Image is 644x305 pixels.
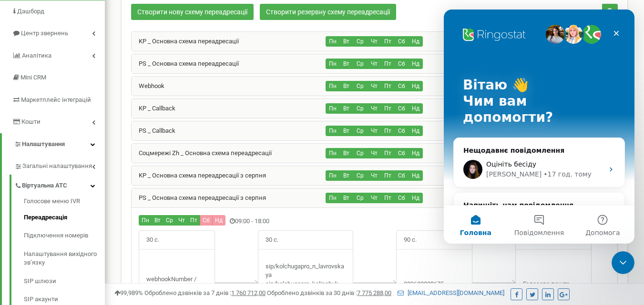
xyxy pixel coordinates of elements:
[395,193,409,203] button: Сб
[395,170,409,181] button: Сб
[326,193,340,203] button: Пн
[612,251,634,274] iframe: Intercom live chat
[381,59,395,69] button: Пт
[367,170,381,181] button: Чт
[444,10,634,244] iframe: Intercom live chat
[14,175,105,194] a: Віртуальна АТС
[24,226,105,245] a: Підключення номерів
[200,215,213,226] button: Сб
[22,162,92,171] span: Загальні налаштування
[367,36,381,47] button: Чт
[339,170,354,181] button: Вт
[367,148,381,158] button: Чт
[21,30,68,37] span: Центр звернень
[139,215,152,226] button: Пн
[409,81,423,91] button: Нд
[397,231,424,249] span: 90 с.
[22,181,67,190] span: Віртуальна АТС
[260,4,396,20] a: Створити резервну схему переадресації
[326,81,340,91] button: Пн
[381,36,395,47] button: Пт
[326,36,340,47] button: Пн
[21,96,91,103] span: Маркетплейс інтеграцій
[131,4,254,20] a: Створити нову схему переадресації
[395,103,409,114] button: Сб
[367,126,381,136] button: Чт
[21,118,41,125] span: Кошти
[231,289,266,296] u: 1 760 712,00
[24,208,105,227] a: Переадресація
[132,127,175,134] a: PS _ Callback
[132,105,175,112] a: KP _ Callback
[339,193,354,203] button: Вт
[516,280,591,289] div: Голосова пошта
[132,82,164,89] a: Webhook
[395,81,409,91] button: Сб
[409,103,423,114] button: Нд
[353,59,368,69] button: Ср
[381,103,395,114] button: Пт
[353,103,368,114] button: Ср
[367,103,381,114] button: Чт
[212,215,225,226] button: Нд
[409,193,423,203] button: Нд
[395,36,409,47] button: Сб
[367,193,381,203] button: Чт
[20,74,46,81] span: Mini CRM
[353,193,368,203] button: Ср
[144,289,266,296] span: Оброблено дзвінків за 7 днів :
[132,38,239,45] a: KP _ Основна схема переадресації
[395,148,409,158] button: Сб
[132,172,266,179] a: KP _ Основна схема переадресації з серпня
[132,215,455,228] div: 09:00 - 18:00
[381,148,395,158] button: Пт
[339,59,354,69] button: Вт
[409,36,423,47] button: Нд
[14,155,105,175] a: Загальні налаштування
[187,215,200,226] button: Пт
[114,289,143,296] span: 99,989%
[152,215,164,226] button: Вт
[339,81,354,91] button: Вт
[339,103,354,114] button: Вт
[395,126,409,136] button: Сб
[353,126,368,136] button: Ср
[24,245,105,272] a: Налаштування вихідного зв’язку
[381,126,395,136] button: Пт
[132,60,239,67] a: PS _ Основна схема переадресації
[326,59,340,69] button: Пн
[132,149,272,157] a: Соцмережі Zh _ Основна схема переадресації
[326,126,340,136] button: Пн
[326,148,340,158] button: Пн
[258,231,286,249] span: 30 с.
[2,133,105,156] a: Налаштування
[353,170,368,181] button: Ср
[175,215,188,226] button: Чт
[17,8,44,15] span: Дашборд
[409,126,423,136] button: Нд
[22,140,65,148] span: Налаштування
[132,194,266,201] a: PS _ Основна схема переадресації з серпня
[367,59,381,69] button: Чт
[602,4,618,18] button: Пошук схеми переадресації
[353,36,368,47] button: Ср
[353,81,368,91] button: Ср
[326,103,340,114] button: Пн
